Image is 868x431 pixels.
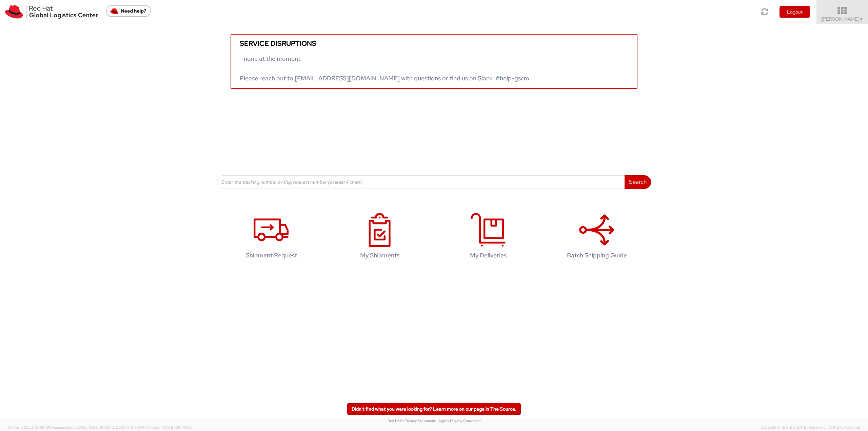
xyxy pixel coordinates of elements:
[546,206,648,269] a: Batch Shipping Guide
[217,175,625,189] input: Enter the tracking number or ship request number (at least 4 chars)
[228,252,315,259] h4: Shipment Request
[104,425,192,430] span: Client: 2025.17.0-cb14447
[437,206,539,269] a: My Deliveries
[5,5,98,19] img: rh-logistics-00dfa346123c4ec078e1.svg
[780,6,810,18] button: Logout
[860,17,864,22] span: ▼
[62,425,103,430] span: master, [DATE] 10:32:38
[436,418,481,423] a: | Agistix Privacy Statement
[149,425,192,430] span: master, [DATE] 08:44:05
[8,425,103,430] span: Server: 2025.17.0-1194904eeae
[761,425,860,430] span: Copyright © [DATE]-[DATE] Agistix Inc., All Rights Reserved
[821,16,864,22] span: [PERSON_NAME]
[625,175,651,189] button: Search
[106,5,151,17] button: Need help?
[553,252,640,259] h4: Batch Shipping Guide
[240,40,628,47] h5: Service disruptions
[347,403,521,415] a: Didn't find what you were looking for? Learn more on our page in The Source.
[240,55,529,82] span: - none at the moment Please reach out to [EMAIL_ADDRESS][DOMAIN_NAME] with questions or find us o...
[445,252,532,259] h4: My Deliveries
[220,206,322,269] a: Shipment Request
[329,206,431,269] a: My Shipments
[336,252,423,259] h4: My Shipments
[231,34,637,89] a: Service disruptions - none at the moment Please reach out to [EMAIL_ADDRESS][DOMAIN_NAME] with qu...
[388,418,435,423] a: Red Hat's Privacy Statement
